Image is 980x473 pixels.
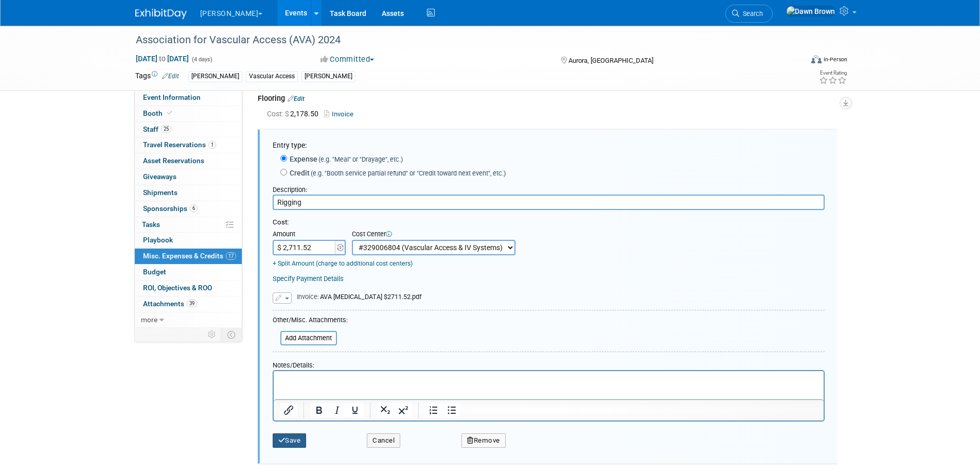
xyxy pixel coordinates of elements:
[273,218,825,227] div: Cost:
[203,328,221,341] td: Personalize Event Tab Strip
[143,109,174,117] span: Booth
[273,181,825,195] div: Description:
[190,204,198,212] span: 6
[324,110,358,118] a: Invoice
[267,110,323,118] span: 2,178.50
[143,125,171,133] span: Staff
[287,168,506,178] label: Credit
[143,156,204,165] span: Asset Reservations
[143,300,197,308] span: Attachments
[221,328,242,341] td: Toggle Event Tabs
[367,433,400,448] button: Cancel
[135,54,189,63] span: [DATE] [DATE]
[135,71,179,82] td: Tags
[377,403,394,417] button: Subscript
[132,31,787,49] div: Association for Vascular Access (AVA) 2024
[208,141,216,149] span: 1
[135,90,242,106] a: Event Information
[443,403,460,417] button: Bullet list
[297,293,421,301] span: AVA [MEDICAL_DATA] $2711.52.pdf
[273,356,825,370] div: Notes/Details:
[301,71,355,82] div: [PERSON_NAME]
[346,403,364,417] button: Underline
[395,403,412,417] button: Superscript
[310,169,506,177] span: (e.g. "Booth service partial refund" or "Credit toward next event", etc.)
[273,433,307,448] button: Save
[135,169,242,185] a: Giveaways
[267,110,290,118] span: Cost: $
[226,252,236,260] span: 17
[135,201,242,217] a: Sponsorships6
[273,275,344,283] a: Specify Payment Details
[725,5,773,23] a: Search
[273,316,348,327] div: Other/Misc. Attachments:
[246,71,298,82] div: Vascular Access
[135,249,242,264] a: Misc. Expenses & Credits17
[143,204,198,213] span: Sponsorships
[786,6,835,17] img: Dawn Brown
[143,268,166,276] span: Budget
[823,56,847,63] div: In-Person
[568,57,653,64] span: Aurora, [GEOGRAPHIC_DATA]
[157,55,167,63] span: to
[287,154,403,164] label: Expense
[135,312,242,328] a: more
[188,71,242,82] div: [PERSON_NAME]
[162,73,179,80] a: Edit
[135,281,242,296] a: ROI, Objectives & ROO
[425,403,442,417] button: Numbered list
[811,55,822,63] img: Format-Inperson.png
[135,9,187,19] img: ExhibitDay
[143,236,173,244] span: Playbook
[191,56,212,63] span: (4 days)
[273,140,825,150] div: Entry type:
[142,220,160,229] span: Tasks
[167,110,172,116] i: Booth reservation complete
[135,106,242,121] a: Booth
[258,93,838,106] div: Flooring
[135,137,242,153] a: Travel Reservations1
[317,155,403,163] span: (e.g. "Meal" or "Drayage", etc.)
[135,217,242,233] a: Tasks
[273,260,413,267] a: + Split Amount (charge to additional cost centers)
[135,153,242,169] a: Asset Reservations
[352,230,515,240] div: Cost Center
[135,122,242,137] a: Staff25
[742,54,848,69] div: Event Format
[297,293,320,301] span: :
[310,403,328,417] button: Bold
[143,284,212,292] span: ROI, Objectives & ROO
[161,125,171,133] span: 25
[317,54,378,65] button: Committed
[280,403,297,417] button: Insert/edit link
[273,230,347,240] div: Amount
[187,300,197,307] span: 39
[274,371,824,399] iframe: Rich Text Area
[143,172,176,181] span: Giveaways
[819,71,847,76] div: Event Rating
[143,141,216,149] span: Travel Reservations
[739,10,763,17] span: Search
[135,233,242,248] a: Playbook
[328,403,346,417] button: Italic
[135,296,242,312] a: Attachments39
[461,433,506,448] button: Remove
[135,265,242,280] a: Budget
[143,93,201,101] span: Event Information
[141,316,157,324] span: more
[143,188,177,197] span: Shipments
[135,185,242,201] a: Shipments
[143,252,236,260] span: Misc. Expenses & Credits
[297,293,317,301] span: Invoice
[288,95,305,102] a: Edit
